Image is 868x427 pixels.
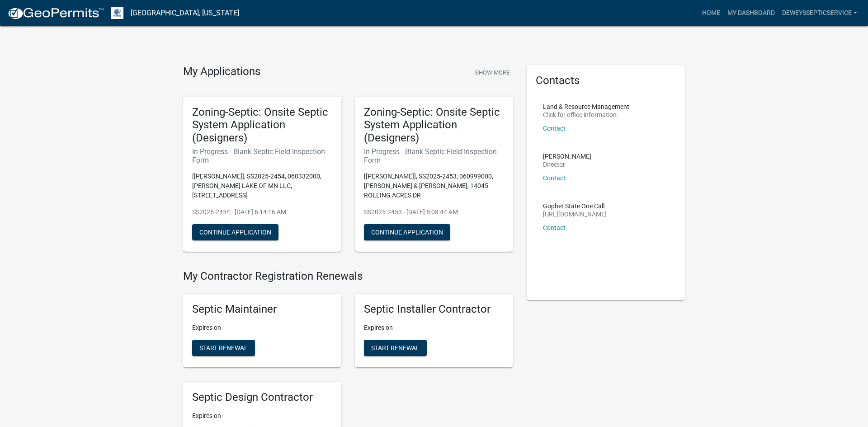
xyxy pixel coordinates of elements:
p: Expires on [364,323,504,333]
h5: Contacts [536,74,676,87]
p: Gopher State One Call [543,203,607,209]
p: Expires on [192,323,332,333]
h6: In Progress - Blank Septic Field Inspection Form [364,147,504,164]
h6: In Progress - Blank Septic Field Inspection Form [192,147,332,164]
h4: My Applications [183,65,260,79]
p: SS2025-2454 - [DATE] 6:14:16 AM [192,207,332,217]
p: Expires on [192,411,332,421]
button: Continue Application [364,224,450,240]
button: Show More [472,65,513,80]
p: SS2025-2453 - [DATE] 5:08:44 AM [364,207,504,217]
h4: My Contractor Registration Renewals [183,270,513,283]
a: Contact [543,125,566,132]
h5: Septic Design Contractor [192,391,332,404]
a: Contact [543,174,566,182]
p: [[PERSON_NAME]], SS2025-2453, 060999000, [PERSON_NAME] & [PERSON_NAME], 14045 ROLLING ACRES DR [364,172,504,200]
h5: Septic Maintainer [192,303,332,316]
button: Start Renewal [192,340,255,356]
h5: Zoning-Septic: Onsite Septic System Application (Designers) [364,106,504,145]
button: Start Renewal [364,340,427,356]
a: Home [698,5,724,22]
a: Contact [543,224,566,231]
p: [[PERSON_NAME]], SS2025-2454, 060332000, [PERSON_NAME] LAKE OF MN LLC, [STREET_ADDRESS] [192,172,332,200]
p: Land & Resource Management [543,103,629,110]
p: Director [543,161,591,168]
a: DeweysSepticService [778,5,861,22]
a: My Dashboard [724,5,778,22]
p: [URL][DOMAIN_NAME] [543,211,607,217]
button: Continue Application [192,224,278,240]
h5: Septic Installer Contractor [364,303,504,316]
a: [GEOGRAPHIC_DATA], [US_STATE] [131,5,239,21]
h5: Zoning-Septic: Onsite Septic System Application (Designers) [192,106,332,145]
span: Start Renewal [199,344,248,351]
img: Otter Tail County, Minnesota [111,7,123,19]
p: [PERSON_NAME] [543,153,591,160]
span: Start Renewal [371,344,420,351]
p: Click for office information: [543,112,629,118]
